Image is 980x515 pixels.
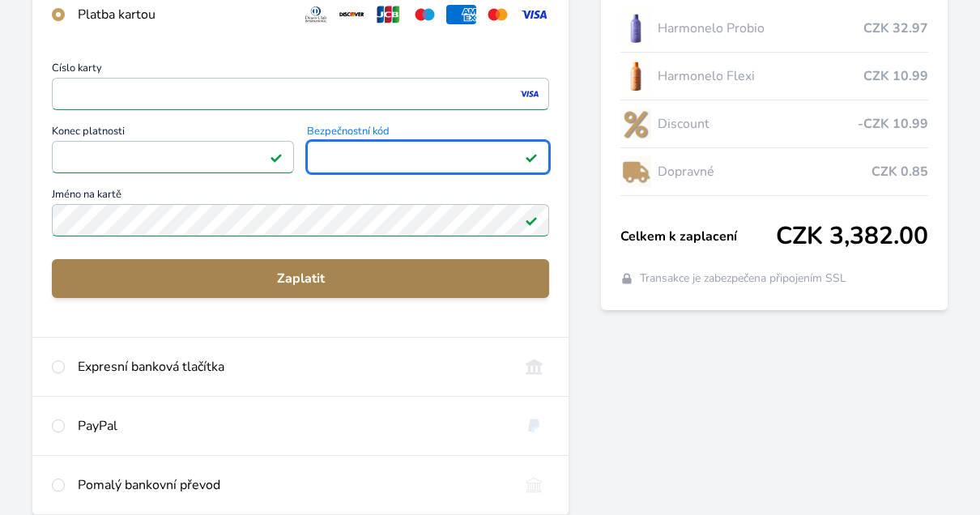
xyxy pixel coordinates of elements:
[59,83,542,105] iframe: Iframe pro číslo karty
[620,104,651,144] img: discount-lo.png
[78,475,506,495] div: Pomalý bankovní převod
[525,151,538,164] img: Platné pole
[78,416,506,436] div: PayPal
[301,5,331,24] img: diners.svg
[658,19,863,38] span: Harmonelo Probio
[658,66,863,86] span: Harmonelo Flexi
[620,8,651,49] img: CLEAN_PROBIO_se_stinem_x-lo.jpg
[871,162,928,181] span: CZK 0.85
[519,475,549,495] img: bankTransfer_IBAN.svg
[483,5,513,24] img: mc.svg
[518,87,540,101] img: visa
[410,5,440,24] img: maestro.svg
[620,56,651,96] img: CLEAN_FLEXI_se_stinem_x-hi_(1)-lo.jpg
[65,269,536,288] span: Zaplatit
[863,19,928,38] span: CZK 32.97
[620,227,776,246] span: Celkem k zaplacení
[640,270,846,287] span: Transakce je zabezpečena připojením SSL
[519,357,549,377] img: onlineBanking_CZ.svg
[658,162,871,181] span: Dopravné
[519,416,549,436] img: paypal.svg
[620,151,651,192] img: delivery-lo.png
[52,259,549,298] button: Zaplatit
[307,126,549,141] span: Bezpečnostní kód
[52,189,549,204] span: Jméno na kartě
[858,114,928,134] span: -CZK 10.99
[519,5,549,24] img: visa.svg
[78,357,506,377] div: Expresní banková tlačítka
[52,126,294,141] span: Konec platnosti
[78,5,288,24] div: Platba kartou
[337,5,367,24] img: discover.svg
[373,5,403,24] img: jcb.svg
[52,204,549,236] input: Jméno na kartěPlatné pole
[314,146,542,168] iframe: Iframe pro bezpečnostní kód
[59,146,287,168] iframe: Iframe pro datum vypršení platnosti
[270,151,283,164] img: Platné pole
[658,114,858,134] span: Discount
[863,66,928,86] span: CZK 10.99
[52,63,549,78] span: Číslo karty
[776,222,928,251] span: CZK 3,382.00
[446,5,476,24] img: amex.svg
[525,214,538,227] img: Platné pole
